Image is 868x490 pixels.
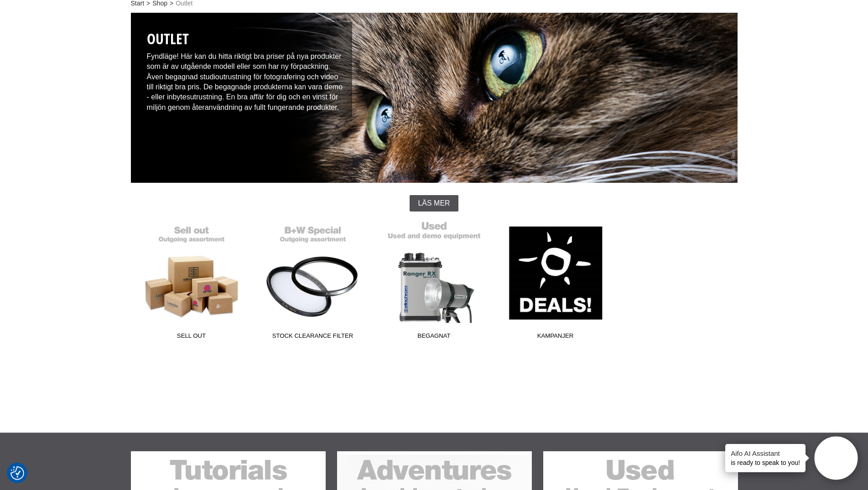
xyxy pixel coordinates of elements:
[495,331,616,344] span: Kampanjer
[140,22,353,117] div: Fyndläge! Här kan du hitta riktigt bra priser på nya produkter som är av utgående modell eller so...
[252,331,374,344] span: Stock Clearance Filter
[10,466,24,480] img: Revisit consent button
[731,449,800,458] h4: Aifo AI Assistant
[374,221,495,344] a: Begagnat
[725,444,806,472] div: is ready to speak to you!
[131,331,252,344] span: Sell out
[147,29,346,49] h1: Outlet
[131,13,738,183] img: Outlet Fotostudio Begagnad fotoutrustning/ Fotograf Jaanus Ree
[374,331,495,344] span: Begagnat
[495,221,616,344] a: Kampanjer
[252,221,374,344] a: Stock Clearance Filter
[10,465,24,481] button: Samtyckesinställningar
[131,221,252,344] a: Sell out
[418,199,450,207] span: Läs mer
